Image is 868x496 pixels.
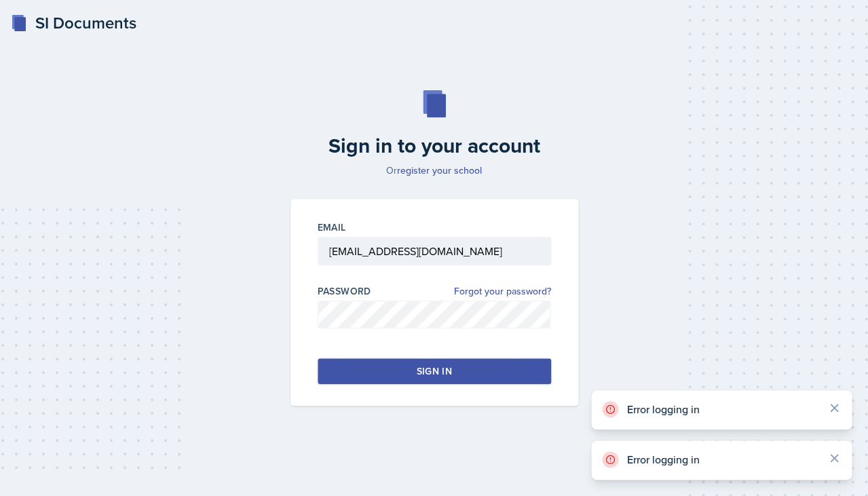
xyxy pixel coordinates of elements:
[318,284,371,298] label: Password
[282,134,586,158] h2: Sign in to your account
[11,11,136,35] a: SI Documents
[626,453,816,466] p: Error logging in
[454,284,551,299] a: Forgot your password?
[282,164,586,177] p: Or
[416,364,451,378] div: Sign in
[397,164,482,177] a: register your school
[626,402,816,416] p: Error logging in
[318,358,551,384] button: Sign in
[318,221,346,234] label: Email
[318,237,551,265] input: Email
